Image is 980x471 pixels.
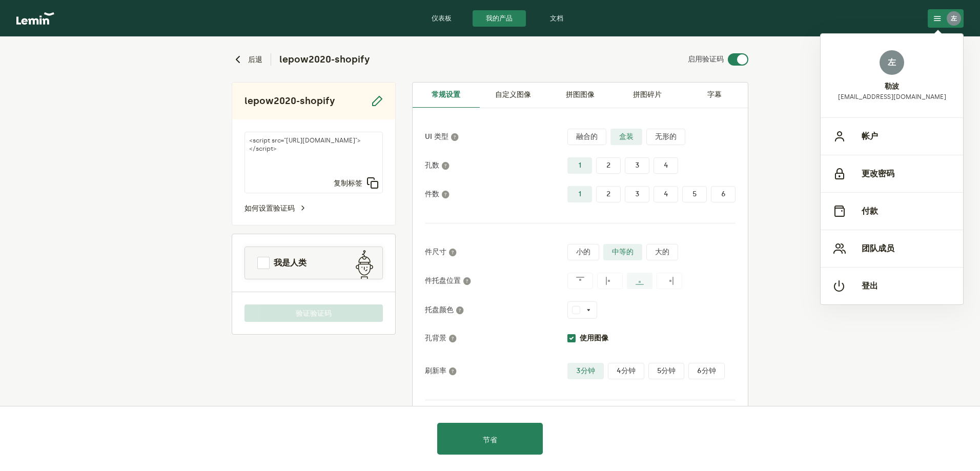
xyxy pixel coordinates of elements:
button: 复制标签 [334,177,379,189]
button: 登出 [821,267,963,304]
font: 2 [606,190,610,198]
font: 刷新率 [425,366,446,375]
font: 字幕 [707,90,722,99]
font: 文档 [550,14,563,22]
button: 后退 [232,53,262,66]
font: 勒波 [885,82,899,91]
font: 团队成员 [862,243,894,253]
button: 付款 [821,192,963,230]
font: 5 [692,190,697,198]
font: 复制标签 [334,179,362,188]
button: 团队成员 [821,230,963,267]
img: 标识 [16,12,54,25]
font: 我是人类 [274,258,307,268]
font: 左 [888,57,896,67]
font: 融合的 [576,132,598,141]
font: 1 [578,161,581,170]
a: 文档 [530,10,583,27]
font: 节省 [483,436,497,444]
font: 帐户 [862,131,878,141]
font: 6分钟 [697,366,716,375]
font: lepow2020-shopify [244,95,335,107]
div: 左 [820,33,964,305]
font: 5分钟 [657,366,676,375]
font: 我的产品 [486,14,513,22]
font: 如何设置验证码 [244,204,295,213]
font: 孔数 [425,161,439,170]
font: [EMAIL_ADDRESS][DOMAIN_NAME] [838,93,946,100]
button: 左 [928,9,964,28]
font: 中等的 [612,248,634,256]
font: 更改密码 [862,169,894,178]
font: 验证验证码 [296,310,332,318]
font: 件托盘位置 [425,276,461,285]
font: 拼图图像 [566,90,595,99]
font: 4 [664,190,668,198]
font: 自定义图像 [495,90,531,99]
button: 更改密码 [821,155,963,192]
font: 仪表板 [432,14,452,22]
font: 4分钟 [617,366,636,375]
font: 拼图碎片 [633,90,662,99]
font: 启用验证码 [688,55,724,64]
font: 件尺寸 [425,248,446,256]
font: 3分钟 [576,366,595,375]
a: 我的产品 [473,10,526,27]
font: 4 [664,161,668,170]
font: lepow2020-shopify [279,54,370,65]
font: 托盘颜色 [425,305,454,314]
font: UI 类型 [425,132,448,141]
font: 常规设置 [432,90,460,99]
font: 6 [721,190,726,198]
font: 小的 [576,248,590,256]
font: 3 [635,161,640,170]
font: 使用图像 [580,334,608,342]
font: 大的 [655,248,669,256]
button: 帐户 [821,117,963,155]
font: 付款 [862,206,878,216]
font: 左 [951,15,957,22]
font: 件数 [425,190,439,198]
font: 盒装 [619,132,634,141]
font: 后退 [248,55,262,64]
a: 如何设置验证码 [244,203,307,213]
font: 3 [635,190,640,198]
font: 登出 [862,281,878,291]
button: 节省 [437,423,543,455]
button: 验证验证码 [244,304,383,321]
font: 无形的 [655,132,677,141]
a: 仪表板 [415,10,468,27]
font: 2 [606,161,610,170]
font: 1 [578,190,581,198]
font: 孔背景 [425,334,446,342]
